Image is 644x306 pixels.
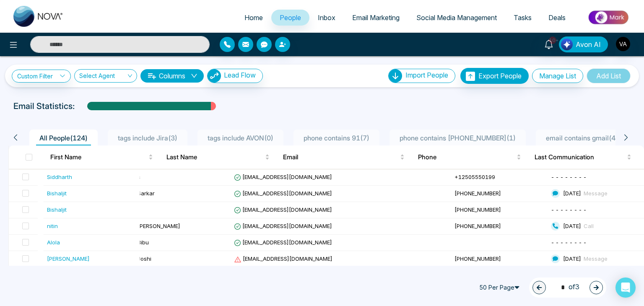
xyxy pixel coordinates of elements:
[138,239,149,246] span: Bibu
[532,69,583,83] button: Manage List
[309,10,344,26] a: Inbox
[244,13,263,22] span: Home
[47,173,72,181] div: Siddharth
[234,239,332,246] span: [EMAIL_ADDRESS][DOMAIN_NAME]
[114,134,181,142] span: tags include Jira ( 3 )
[13,100,75,112] p: Email Statistics:
[276,145,412,169] th: Email
[563,223,581,229] span: [DATE]
[563,190,581,197] span: [DATE]
[166,152,263,162] span: Last Name
[47,238,60,246] div: Alola
[236,10,271,26] a: Home
[44,145,160,169] th: First Name
[283,152,399,162] span: Email
[191,73,197,79] span: down
[234,190,332,197] span: [EMAIL_ADDRESS][DOMAIN_NAME]
[563,255,581,262] span: [DATE]
[234,206,332,213] span: [EMAIL_ADDRESS][DOMAIN_NAME]
[224,71,256,79] span: Lead Flow
[234,223,332,229] span: [EMAIL_ADDRESS][DOMAIN_NAME]
[615,277,636,298] div: Open Intercom Messenger
[271,10,309,26] a: People
[418,152,514,162] span: Phone
[13,6,64,27] img: Nova CRM Logo
[234,255,332,262] span: [EMAIL_ADDRESS][DOMAIN_NAME]
[584,190,608,197] span: Message
[454,174,495,180] span: +12505550199
[207,69,263,83] button: Lead Flow
[138,255,151,262] span: Joshi
[234,174,332,180] span: [EMAIL_ADDRESS][DOMAIN_NAME]
[454,206,501,213] span: [PHONE_NUMBER]
[539,36,559,51] a: 10+
[576,39,601,49] span: Avon AI
[47,254,90,263] div: [PERSON_NAME]
[551,173,641,181] div: - - - - - - - -
[318,13,335,22] span: Inbox
[50,152,147,162] span: First Name
[208,69,221,83] img: Lead Flow
[454,223,501,229] span: [PHONE_NUMBER]
[454,190,501,197] span: [PHONE_NUMBER]
[514,13,532,22] span: Tasks
[551,238,641,246] div: - - - - - - - -
[47,189,67,197] div: Bishaljit
[352,13,400,22] span: Email Marketing
[300,134,373,142] span: phone contains 91 ( 7 )
[551,205,641,214] div: - - - - - - - -
[47,222,58,230] div: nitin
[561,39,573,50] img: Lead Flow
[344,10,408,26] a: Email Marketing
[204,69,263,83] a: Lead FlowLead Flow
[138,223,180,229] span: [PERSON_NAME]
[548,13,566,22] span: Deals
[160,145,276,169] th: Last Name
[12,70,71,83] a: Custom Filter
[584,255,608,262] span: Message
[578,8,639,27] img: Market-place.gif
[559,36,608,52] button: Avon AI
[454,255,501,262] span: [PHONE_NUMBER]
[556,282,579,293] span: of 3
[36,134,91,142] span: All People ( 124 )
[543,134,626,142] span: email contains gmail ( 48 )
[584,223,594,229] span: Call
[478,72,522,80] span: Export People
[405,71,448,79] span: Import People
[140,69,204,83] button: Columnsdown
[528,145,644,169] th: Last Communication
[616,37,630,51] img: User Avatar
[138,190,155,197] span: Sarkar
[396,134,519,142] span: phone contains [PHONE_NUMBER] ( 1 )
[460,68,529,84] button: Export People
[549,36,556,44] span: 10+
[47,205,67,214] div: Bishaljit
[204,134,277,142] span: tags include AVON ( 0 )
[411,145,527,169] th: Phone
[475,281,526,294] span: 50 Per Page
[408,10,505,26] a: Social Media Management
[505,10,540,26] a: Tasks
[540,10,574,26] a: Deals
[535,152,625,162] span: Last Communication
[416,13,497,22] span: Social Media Management
[280,13,301,22] span: People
